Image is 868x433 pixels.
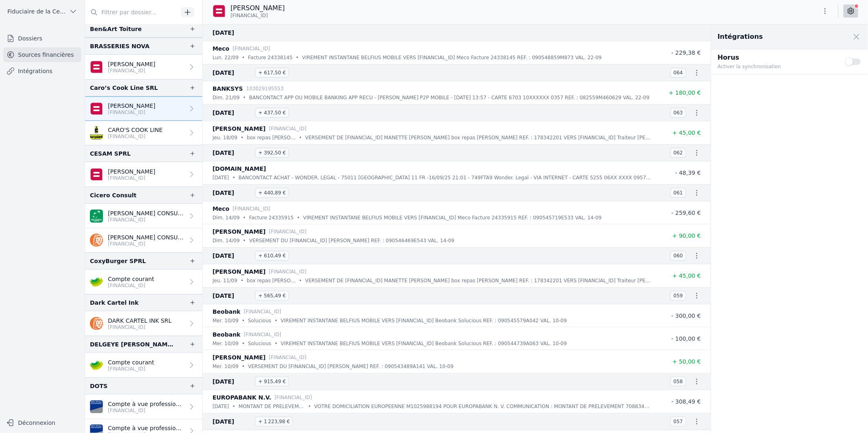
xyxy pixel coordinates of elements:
p: Meco [213,44,229,54]
span: + 45,00 € [672,129,701,136]
p: [FINANCIAL_ID] [233,205,270,213]
a: [PERSON_NAME] CONSULT SPRL [FINANCIAL_ID] [85,228,202,252]
a: Compte à vue professionnel [FINANCIAL_ID] [85,395,202,419]
p: [PERSON_NAME] [230,3,285,13]
img: ing.png [90,234,103,247]
p: [PERSON_NAME] CONSULT SPRL [108,209,184,217]
img: BNP_BE_BUSINESS_GEBABEBB.png [90,210,103,223]
div: • [242,339,245,348]
img: belfius-1.png [90,168,103,181]
span: + 45,00 € [672,272,701,279]
p: [FINANCIAL_ID] [244,308,282,316]
p: dim. 14/09 [213,237,239,245]
p: CARO'S COOK LINE [108,126,163,134]
p: mer. 10/09 [213,317,239,325]
p: Compte à vue professionnel [108,400,184,408]
p: [FINANCIAL_ID] [269,125,306,133]
p: VIREMENT INSTANTANE BELFIUS MOBILE VERS [FINANCIAL_ID] Meco Facture 24335915 REF. : 090545719E533... [303,214,602,222]
button: Déconnexion [3,416,81,429]
span: [DATE] [213,148,252,158]
img: VAN_BREDA_JVBABE22XXX.png [90,400,103,413]
p: Solucious [248,339,271,348]
a: [PERSON_NAME] [FINANCIAL_ID] [85,162,202,187]
span: [DATE] [213,417,252,426]
p: [PERSON_NAME] [213,267,266,277]
div: • [299,277,302,285]
div: Cicero Consult [90,190,136,200]
span: + 617,50 € [255,68,289,78]
span: [DATE] [213,377,252,386]
p: [FINANCIAL_ID] [108,324,172,330]
span: 059 [670,291,686,301]
p: [FINANCIAL_ID] [269,353,306,362]
p: [PERSON_NAME] [213,353,266,362]
div: • [297,214,300,222]
div: BRASSERIES NOVA [90,41,150,51]
span: 058 [670,377,686,386]
p: Compte courant [108,358,154,366]
p: Facture 24338145 [248,54,293,62]
a: DARK CARTEL INK SRL [FINANCIAL_ID] [85,311,202,336]
a: CARO'S COOK LINE [FINANCIAL_ID] [85,121,202,145]
p: Activer la synchronisation [718,62,835,71]
div: • [275,339,277,348]
p: [DOMAIN_NAME] [213,164,266,174]
p: box repas [PERSON_NAME] [247,134,296,142]
div: • [242,317,245,325]
p: [FINANCIAL_ID] [108,133,163,140]
img: belfius-1.png [90,102,103,115]
span: + 440,89 € [255,188,289,198]
p: EUROPABANK N.V. [213,393,271,402]
span: [DATE] [213,68,252,78]
div: • [241,277,244,285]
img: belfius-1.png [90,60,103,74]
a: Compte courant [FINANCIAL_ID] [85,353,202,377]
p: mer. 10/09 [213,362,239,371]
span: + 610,49 € [255,251,289,261]
div: • [243,237,246,245]
p: [FINANCIAL_ID] [269,228,306,236]
span: [DATE] [213,291,252,301]
p: Facture 24335915 [249,214,294,222]
p: Compte courant [108,275,154,283]
p: [PERSON_NAME] CONSULT SPRL [108,233,184,241]
p: [FINANCIAL_ID] [233,45,270,53]
p: Beobank [213,330,241,339]
p: Meco [213,204,229,214]
a: Dossiers [3,31,81,46]
span: - 300,00 € [671,312,701,319]
span: Fiduciaire de la Cense & Associés [7,7,66,16]
p: jeu. 18/09 [213,134,237,142]
span: 062 [670,148,686,158]
span: - 48,39 € [675,170,701,176]
p: box repas [PERSON_NAME] [247,277,296,285]
img: crelan.png [90,275,103,288]
p: [FINANCIAL_ID] [108,175,155,181]
span: [DATE] [213,188,252,198]
a: Intégrations [3,64,81,78]
img: crelan.png [90,359,103,372]
button: Fiduciaire de la Cense & Associés [3,5,81,18]
a: [PERSON_NAME] [FINANCIAL_ID] [85,55,202,79]
p: [FINANCIAL_ID] [108,241,184,247]
div: • [296,54,299,62]
p: dim. 14/09 [213,214,239,222]
span: + 437,50 € [255,108,289,118]
p: VERSEMENT DE [FINANCIAL_ID] MANETTE [PERSON_NAME] box repas [PERSON_NAME] REF. : 178342201 VERS [... [305,134,652,142]
span: [DATE] [213,108,252,118]
span: + 90,00 € [672,232,701,239]
p: BANCONTACT APP OU MOBILE BANKING APP RECU - [PERSON_NAME] P2P MOBILE - [DATE] 13:57 - CARTE 6703 ... [249,94,650,102]
p: Beobank [213,307,241,317]
span: + 915,49 € [255,377,289,386]
div: • [242,54,245,62]
p: mer. 10/09 [213,339,239,348]
span: + 392,50 € [255,148,289,158]
p: VIREMENT INSTANTANE BELFIUS MOBILE VERS [FINANCIAL_ID] Meco Facture 24338145 REF. : 090548859M873... [302,54,602,62]
p: [FINANCIAL_ID] [108,216,184,223]
a: Compte courant [FINANCIAL_ID] [85,270,202,294]
p: Compte à vue professionnel [108,424,184,432]
div: DOTS [90,381,107,391]
p: BANCONTACT ACHAT - WONDER. LEGAL - 75011 [GEOGRAPHIC_DATA] 11 FR -16/09/25 21:01 - 749FTA9 Wonder... [239,174,652,182]
p: lun. 22/09 [213,54,239,62]
p: [PERSON_NAME] [108,60,155,68]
